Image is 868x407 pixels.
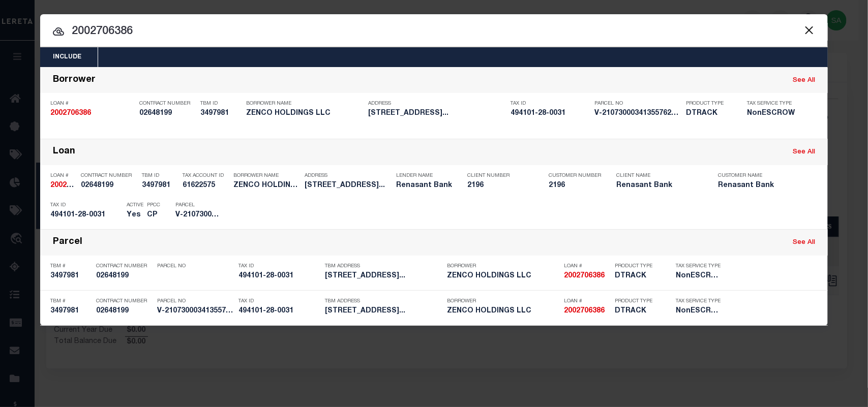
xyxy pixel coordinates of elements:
[81,173,137,179] p: Contract Number
[793,149,815,155] a: See All
[233,173,300,179] p: Borrower Name
[747,101,798,107] p: Tax Service Type
[40,47,94,67] button: Include
[96,298,152,304] p: Contract Number
[305,173,391,179] p: Address
[233,181,300,190] h5: ZENCO HOLDINGS LLC
[467,181,533,190] h5: 2196
[686,109,732,118] h5: DTRACK
[50,109,134,118] h5: 2002706386
[793,239,815,246] a: See All
[511,109,589,118] h5: 494101-28-0031
[200,109,241,118] h5: 3497981
[50,263,91,269] p: TBM #
[549,181,600,190] h5: 2196
[238,298,320,304] p: Tax ID
[564,298,610,304] p: Loan #
[564,263,610,269] p: Loan #
[50,298,91,304] p: TBM #
[238,272,320,280] h5: 494101-28-0031
[616,181,703,190] h5: Renasant Bank
[183,173,228,179] p: Tax Account ID
[238,307,320,316] h5: 494101-28-0031
[676,307,722,316] h5: NonESCROW
[718,173,804,179] p: Customer Name
[447,272,559,280] h5: ZENCO HOLDINGS LLC
[718,181,804,190] h5: Renasant Bank
[747,109,798,118] h5: NonESCROW
[142,173,177,179] p: TBM ID
[686,101,732,107] p: Product Type
[616,173,703,179] p: Client Name
[142,181,177,190] h5: 3497981
[81,181,137,190] h5: 02648199
[802,23,816,37] button: Close
[127,202,143,208] p: Active
[368,101,505,107] p: Address
[175,211,221,220] h5: V-21073000341355762012484
[40,23,828,41] input: Start typing...
[238,263,320,269] p: Tax ID
[305,181,391,190] h5: 6541 HARBOUR RD NORTH LAUDERDAL...
[615,307,661,316] h5: DTRACK
[793,77,815,84] a: See All
[594,109,681,118] h5: V-21073000341355762012484
[175,202,221,208] p: Parcel
[50,202,122,208] p: Tax ID
[139,109,195,118] h5: 02648199
[615,263,661,269] p: Product Type
[246,109,363,118] h5: ZENCO HOLDINGS LLC
[467,173,533,179] p: Client Number
[325,272,442,280] h5: 6541 HARBOUR RD NORTH LAUDERDAL...
[396,173,452,179] p: Lender Name
[676,263,722,269] p: Tax Service Type
[127,211,142,220] h5: Yes
[50,272,91,280] h5: 3497981
[147,211,160,220] h5: CP
[396,181,452,190] h5: Renasant Bank
[564,272,610,280] h5: 2002706386
[96,263,152,269] p: Contract Number
[564,307,605,315] strong: 2002706386
[676,272,722,280] h5: NonESCROW
[53,237,82,248] div: Parcel
[368,109,505,118] h5: 6541 HARBOUR RD NORTH LAUDERDAL...
[50,182,91,189] strong: 2002706386
[564,272,605,279] strong: 2002706386
[549,173,601,179] p: Customer Number
[157,307,233,316] h5: V-21073000341355762012484
[447,263,559,269] p: Borrower
[50,307,91,316] h5: 3497981
[53,146,75,158] div: Loan
[50,211,122,220] h5: 494101-28-0031
[96,272,152,280] h5: 02648199
[157,263,233,269] p: Parcel No
[447,298,559,304] p: Borrower
[676,298,722,304] p: Tax Service Type
[50,110,91,117] strong: 2002706386
[183,181,228,190] h5: 61622575
[564,307,610,316] h5: 2002706386
[615,272,661,280] h5: DTRACK
[325,307,442,316] h5: 6541 HARBOUR RD NORTH LAUDERDAL...
[615,298,661,304] p: Product Type
[50,101,134,107] p: Loan #
[325,298,442,304] p: TBM Address
[246,101,363,107] p: Borrower Name
[53,75,96,86] div: Borrower
[157,298,233,304] p: Parcel No
[139,101,195,107] p: Contract Number
[50,173,76,179] p: Loan #
[200,101,241,107] p: TBM ID
[594,101,681,107] p: Parcel No
[96,307,152,316] h5: 02648199
[147,202,160,208] p: PPCC
[511,101,589,107] p: Tax ID
[50,181,76,190] h5: 2002706386
[325,263,442,269] p: TBM Address
[447,307,559,316] h5: ZENCO HOLDINGS LLC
